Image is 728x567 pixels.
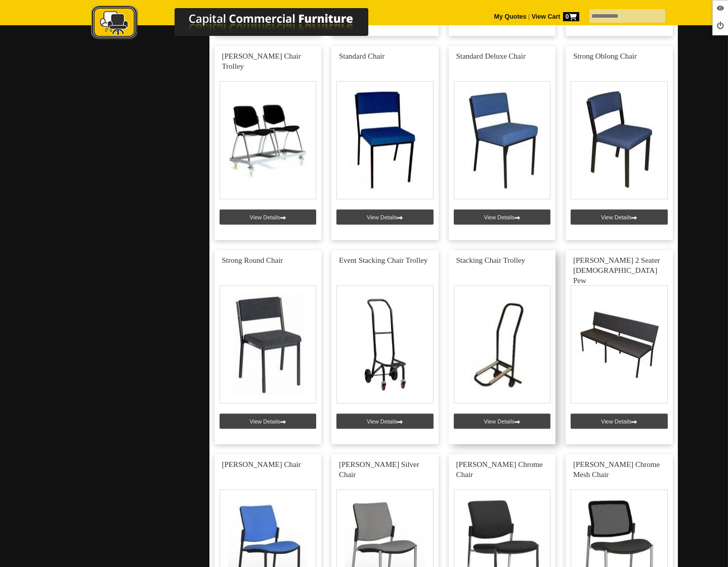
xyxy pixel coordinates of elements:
[530,13,579,20] a: View Cart0
[494,13,527,20] a: My Quotes
[63,5,417,45] a: Capital Commercial Furniture Logo
[563,12,579,21] span: 0
[63,5,417,42] img: Capital Commercial Furniture Logo
[532,13,579,20] strong: View Cart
